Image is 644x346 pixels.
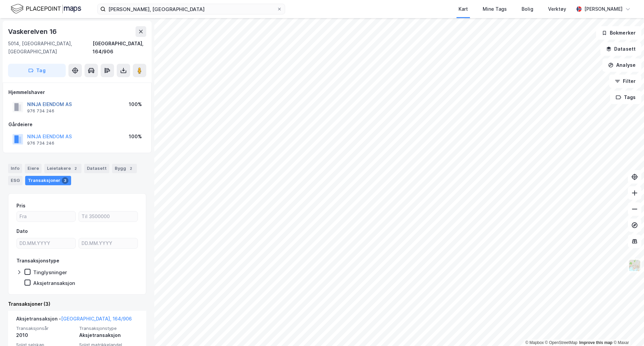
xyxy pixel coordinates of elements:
[93,40,146,56] div: [GEOGRAPHIC_DATA], 164/906
[579,340,612,345] a: Improve this map
[8,176,22,185] div: ESG
[16,331,75,339] div: 2010
[84,164,109,173] div: Datasett
[79,331,138,339] div: Aksjetransaksjon
[16,202,25,210] div: Pris
[610,91,641,104] button: Tags
[16,326,75,331] span: Transaksjonsår
[16,315,132,326] div: Aksjetransaksjon -
[127,165,134,172] div: 2
[27,141,54,146] div: 976 734 246
[17,211,75,221] input: Fra
[609,75,641,88] button: Filter
[79,326,138,331] span: Transaksjonstype
[25,164,42,173] div: Eiere
[600,42,641,56] button: Datasett
[106,4,277,14] input: Søk på adresse, matrikkel, gårdeiere, leietakere eller personer
[25,176,71,185] div: Transaksjoner
[8,164,22,173] div: Info
[596,26,641,40] button: Bokmerker
[545,340,578,345] a: OpenStreetMap
[525,340,544,345] a: Mapbox
[33,280,75,286] div: Aksjetransaksjon
[61,316,132,322] a: [GEOGRAPHIC_DATA], 164/906
[72,165,79,172] div: 2
[79,211,138,221] input: Til 3500000
[11,3,81,15] img: logo.f888ab2527a4732fd821a326f86c7f29.svg
[628,259,641,272] img: Z
[8,120,146,129] div: Gårdeiere
[610,314,644,346] iframe: Chat Widget
[16,257,59,265] div: Transaksjonstype
[602,58,641,72] button: Analyse
[27,108,54,114] div: 976 734 246
[483,5,507,13] div: Mine Tags
[8,88,146,96] div: Hjemmelshaver
[44,164,82,173] div: Leietakere
[129,133,142,141] div: 100%
[8,26,58,37] div: Vaskerelven 16
[17,238,75,248] input: DD.MM.YYYY
[459,5,468,13] div: Kart
[129,100,142,108] div: 100%
[112,164,137,173] div: Bygg
[522,5,533,13] div: Bolig
[8,300,146,308] div: Transaksjoner (3)
[584,5,623,13] div: [PERSON_NAME]
[610,314,644,346] div: Kontrollprogram for chat
[62,177,68,184] div: 3
[33,269,67,276] div: Tinglysninger
[8,64,66,77] button: Tag
[16,227,28,235] div: Dato
[8,40,93,56] div: 5014, [GEOGRAPHIC_DATA], [GEOGRAPHIC_DATA]
[548,5,566,13] div: Verktøy
[79,238,138,248] input: DD.MM.YYYY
